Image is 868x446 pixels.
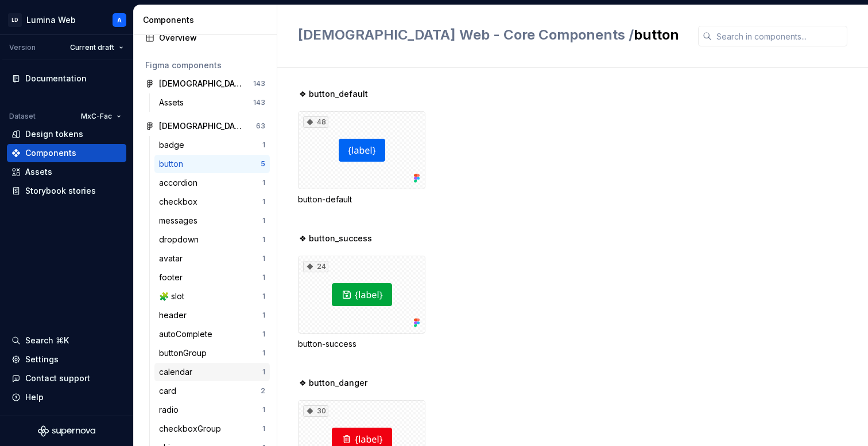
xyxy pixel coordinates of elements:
[159,139,189,151] div: badge
[712,26,847,46] input: Search in components...
[303,261,328,272] div: 24
[262,367,265,377] div: 1
[159,328,217,340] div: autoComplete
[154,287,270,306] a: 🧩 slot1
[154,382,270,400] a: card2
[299,88,368,100] span: ❖ button_default
[7,125,126,143] a: Design tokens
[159,158,188,170] div: button
[154,230,270,249] a: dropdown1
[25,392,44,403] div: Help
[159,78,245,89] div: [DEMOGRAPHIC_DATA] Web - Assets
[159,196,202,208] div: checkbox
[154,93,270,112] a: Assets143
[154,193,270,211] a: checkbox1
[303,405,328,417] div: 30
[159,366,197,378] div: calendar
[117,15,122,25] div: A
[154,249,270,268] a: avatar1
[8,13,22,27] div: LD
[298,26,634,43] span: [DEMOGRAPHIC_DATA] Web - Core Components /
[299,377,367,389] span: ❖ button_danger
[262,292,265,301] div: 1
[7,331,126,350] button: Search ⌘K
[7,388,126,406] button: Help
[262,349,265,358] div: 1
[25,335,69,346] div: Search ⌘K
[299,233,372,244] span: ❖ button_success
[154,344,270,362] a: buttonGroup1
[298,256,425,350] div: 24button-success
[25,147,76,159] div: Components
[298,338,425,350] div: button-success
[38,425,95,437] svg: Supernova Logo
[262,178,265,187] div: 1
[145,60,265,71] div: Figma components
[26,14,76,26] div: Lumina Web
[253,98,265,107] div: 143
[159,215,202,226] div: messages
[9,43,36,52] div: Version
[154,212,270,230] a: messages1
[81,112,112,121] span: MxC-Fac
[25,73,87,84] div: Documentation
[262,424,265,433] div: 1
[143,14,272,26] div: Components
[262,311,265,320] div: 1
[159,253,187,264] div: avatar
[159,177,202,189] div: accordion
[159,423,226,435] div: checkboxGroup
[303,116,328,128] div: 48
[159,234,203,245] div: dropdown
[7,369,126,388] button: Contact support
[256,122,265,131] div: 63
[25,166,52,178] div: Assets
[141,29,270,47] a: Overview
[65,40,129,56] button: Current draft
[262,330,265,339] div: 1
[262,216,265,225] div: 1
[154,420,270,438] a: checkboxGroup1
[159,347,211,359] div: buttonGroup
[154,268,270,287] a: footer1
[298,111,425,205] div: 48button-default
[159,404,183,416] div: radio
[262,140,265,150] div: 1
[159,97,188,108] div: Assets
[2,7,131,32] button: LDLumina WebA
[262,273,265,282] div: 1
[154,363,270,381] a: calendar1
[262,254,265,263] div: 1
[154,325,270,343] a: autoComplete1
[70,43,114,52] span: Current draft
[154,306,270,324] a: header1
[141,117,270,135] a: [DEMOGRAPHIC_DATA] Web - Core Components63
[7,350,126,369] a: Settings
[154,401,270,419] a: radio1
[25,354,59,365] div: Settings
[159,385,181,397] div: card
[7,182,126,200] a: Storybook stories
[76,108,126,124] button: MxC-Fac
[154,155,270,173] a: button5
[154,136,270,154] a: badge1
[7,69,126,88] a: Documentation
[261,159,265,169] div: 5
[261,386,265,396] div: 2
[25,128,83,140] div: Design tokens
[159,272,187,283] div: footer
[25,185,96,197] div: Storybook stories
[25,373,90,384] div: Contact support
[262,235,265,244] div: 1
[159,291,189,302] div: 🧩 slot
[7,144,126,162] a: Components
[154,174,270,192] a: accordion1
[298,26,684,44] h2: button
[7,163,126,181] a: Assets
[159,120,245,132] div: [DEMOGRAPHIC_DATA] Web - Core Components
[253,79,265,88] div: 143
[262,405,265,414] div: 1
[141,75,270,93] a: [DEMOGRAPHIC_DATA] Web - Assets143
[159,310,191,321] div: header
